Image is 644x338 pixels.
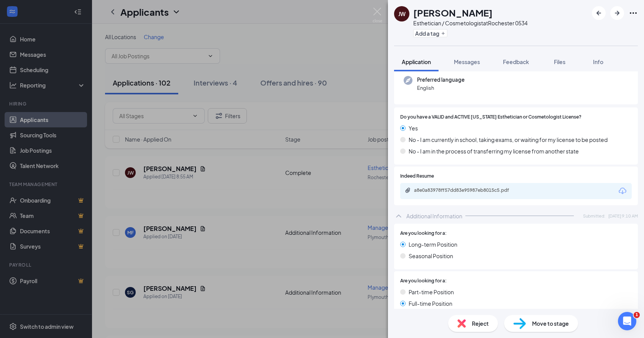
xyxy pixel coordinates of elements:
span: Application [402,58,431,65]
span: Indeed Resume [400,173,434,180]
div: Esthetician / Cosmetologist at Rochester 0534 [413,19,527,27]
span: Part-time Position [409,288,454,296]
div: Additional Information [406,212,462,220]
span: Are you looking for a: [400,277,447,285]
span: No - I am currently in school, taking exams, or waiting for my license to be posted [409,135,608,144]
span: Do you have a VALID and ACTIVE [US_STATE] Esthetician or Cosmetologist License? [400,114,582,121]
h1: [PERSON_NAME] [413,6,493,19]
span: Info [593,58,603,65]
svg: ArrowRight [613,8,622,18]
svg: Ellipses [629,8,638,18]
span: Preferred language [417,76,465,84]
iframe: Intercom live chat [618,312,636,330]
span: Seasonal Position [409,252,453,260]
span: Yes [409,124,418,132]
button: PlusAdd a tag [413,29,447,37]
button: ArrowRight [610,6,624,20]
span: [DATE] 9:10 AM [608,213,638,219]
span: Long-term Position [409,240,457,249]
svg: Paperclip [405,187,411,193]
span: Full-time Position [409,299,452,308]
span: Move to stage [532,319,569,328]
a: Paperclipa8e0a83978ff57dd83e95987eb8015c5.pdf [405,187,529,195]
span: English [417,84,465,92]
span: Feedback [503,58,529,65]
button: ArrowLeftNew [592,6,606,20]
span: Files [554,58,565,65]
svg: ChevronUp [394,211,403,221]
svg: Download [618,186,627,196]
svg: ArrowLeftNew [594,8,603,18]
div: a8e0a83978ff57dd83e95987eb8015c5.pdf [414,187,521,193]
span: Messages [454,58,480,65]
span: Submitted: [583,213,605,219]
span: Are you looking for a: [400,230,447,237]
svg: Plus [441,31,445,36]
span: Reject [472,319,489,328]
div: JW [398,10,406,18]
span: No - I am in the process of transferring my license from another state [409,147,579,155]
span: 1 [634,312,640,318]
